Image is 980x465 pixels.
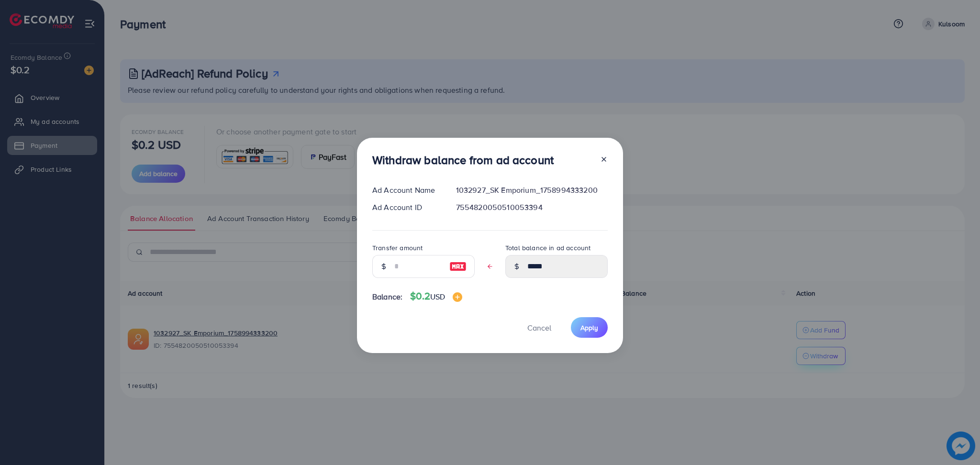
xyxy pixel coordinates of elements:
div: Ad Account Name [365,185,448,196]
h3: Withdraw balance from ad account [372,153,554,167]
h4: $0.2 [410,290,462,302]
span: Cancel [527,322,551,333]
button: Apply [571,317,608,338]
span: USD [430,291,445,302]
label: Total balance in ad account [505,243,590,253]
button: Cancel [515,317,563,338]
div: Ad Account ID [365,202,448,213]
span: Apply [580,323,598,332]
span: Balance: [372,291,402,302]
div: 7554820050510053394 [448,202,615,213]
label: Transfer amount [372,243,423,253]
img: image [453,292,462,302]
img: image [449,261,467,272]
div: 1032927_SK Emporium_1758994333200 [448,185,615,196]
